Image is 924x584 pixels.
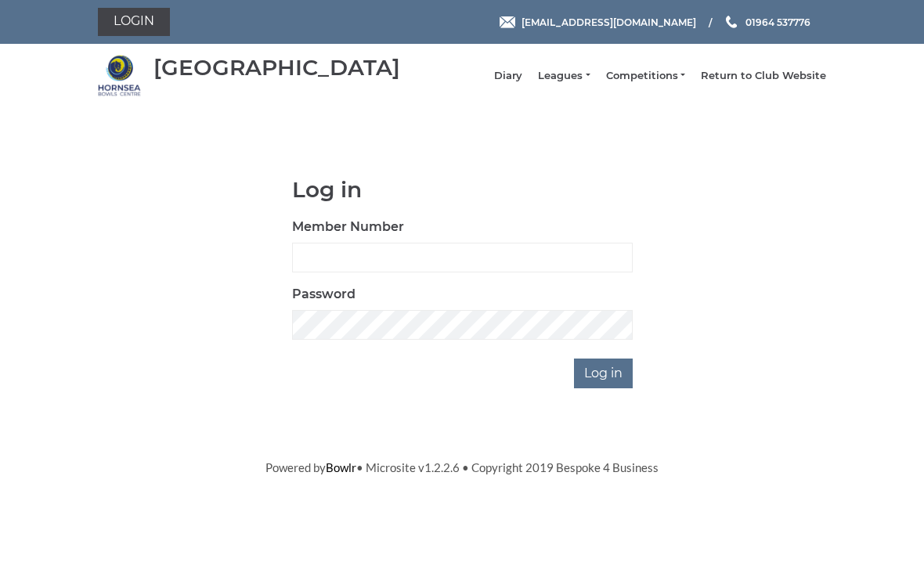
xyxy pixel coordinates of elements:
span: 01964 537776 [745,16,810,27]
label: Password [292,285,356,304]
input: Log in [574,359,633,388]
label: Member Number [292,218,404,236]
img: Hornsea Bowls Centre [98,54,141,97]
img: Email [500,16,515,28]
a: Diary [494,69,522,83]
a: Competitions [606,69,685,83]
span: [EMAIL_ADDRESS][DOMAIN_NAME] [522,16,696,27]
a: Bowlr [326,460,356,474]
a: Login [98,8,170,36]
a: Leagues [538,69,590,83]
h1: Log in [292,178,633,202]
div: [GEOGRAPHIC_DATA] [153,56,400,80]
a: Return to Club Website [701,69,826,83]
span: Powered by • Microsite v1.2.2.6 • Copyright 2019 Bespoke 4 Business [265,460,659,474]
a: Phone us 01964 537776 [724,15,810,30]
a: Email [EMAIL_ADDRESS][DOMAIN_NAME] [500,15,696,30]
img: Phone us [726,16,737,28]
